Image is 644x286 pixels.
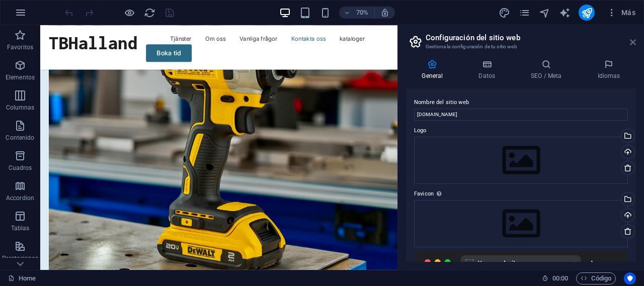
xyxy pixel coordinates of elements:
label: Logo [414,125,628,137]
h4: SEO / Meta [515,59,582,80]
h3: Gestiona la configuración de tu sitio web [426,42,616,51]
button: text_generator [558,7,571,19]
p: Tablas [11,224,30,232]
i: Páginas (Ctrl+Alt+S) [519,7,530,19]
span: Más [607,8,635,18]
button: Usercentrics [624,272,636,284]
span: : [559,274,561,282]
p: Accordion [6,194,34,202]
label: Nombre del sitio web [414,97,628,109]
span: Código [581,272,611,284]
h2: Configuración del sitio web [426,33,636,42]
h4: Datos [463,59,515,80]
i: Diseño (Ctrl+Alt+Y) [499,7,510,19]
p: Elementos [6,73,35,81]
h4: Idiomas [582,59,636,80]
button: Código [576,272,616,284]
i: Publicar [581,7,593,19]
button: reload [143,7,155,19]
button: 70% [339,7,375,19]
button: publish [579,5,595,21]
i: Volver a cargar página [144,7,155,19]
h4: General [406,59,463,80]
button: design [498,7,510,19]
label: Favicon [414,188,628,200]
p: Columnas [6,104,35,112]
h6: 70% [354,7,370,19]
button: navigator [538,7,550,19]
p: Favoritos [7,43,33,51]
div: Selecciona archivos del administrador de archivos, de la galería de fotos o carga archivo(s) [414,137,628,184]
p: Prestaciones [2,254,38,262]
i: Al redimensionar, ajustar el nivel de zoom automáticamente para ajustarse al dispositivo elegido. [380,8,389,17]
button: Más [603,5,639,21]
a: Haz clic para cancelar la selección y doble clic para abrir páginas [8,272,36,284]
div: Selecciona archivos del administrador de archivos, de la galería de fotos o carga archivo(s) [414,200,628,247]
button: pages [518,7,530,19]
h6: Tiempo de la sesión [542,272,569,284]
p: Cuadros [9,164,32,172]
button: Haz clic para salir del modo de previsualización y seguir editando [123,7,135,19]
input: Nombre... [414,109,628,121]
span: 00 00 [552,272,568,284]
p: Contenido [6,134,34,142]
